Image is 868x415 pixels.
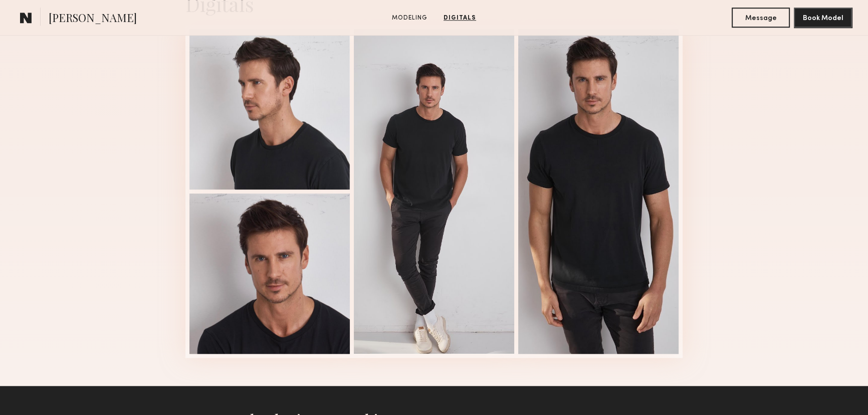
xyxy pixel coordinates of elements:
a: Digitals [440,14,480,23]
span: [PERSON_NAME] [49,10,137,28]
a: Modeling [388,14,431,23]
button: Book Model [794,8,852,28]
a: Book Model [794,13,852,22]
button: Message [732,8,790,28]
